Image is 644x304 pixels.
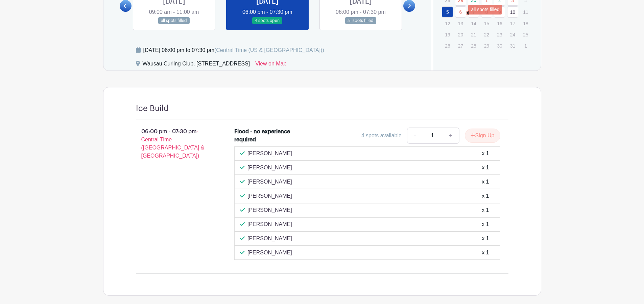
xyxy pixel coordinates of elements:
p: 13 [455,18,466,29]
p: [PERSON_NAME] [247,206,292,214]
a: - [407,128,423,144]
p: 21 [468,29,479,40]
p: 19 [442,29,453,40]
div: x 1 [482,234,489,243]
p: 17 [507,18,518,29]
p: [PERSON_NAME] [247,249,292,257]
p: 26 [442,40,453,51]
p: [PERSON_NAME] [247,192,292,200]
div: x 1 [482,164,489,172]
div: x 1 [482,220,489,228]
p: 15 [481,18,492,29]
span: (Central Time (US & [GEOGRAPHIC_DATA])) [214,47,324,53]
div: all spots filled [468,5,502,15]
div: x 1 [482,249,489,257]
p: [PERSON_NAME] [247,149,292,158]
p: 11 [520,7,531,17]
p: 31 [507,40,518,51]
h4: Ice Build [136,104,169,113]
div: [DATE] 06:00 pm to 07:30 pm [143,46,324,54]
div: x 1 [482,192,489,200]
p: 27 [455,40,466,51]
button: Sign Up [465,129,500,143]
div: 4 spots available [361,132,402,140]
p: 25 [520,29,531,40]
p: 20 [455,29,466,40]
p: 23 [494,29,505,40]
a: 5 [442,6,453,18]
p: 22 [481,29,492,40]
a: View on Map [255,60,286,71]
p: 30 [494,40,505,51]
div: x 1 [482,178,489,186]
p: 12 [442,18,453,29]
p: [PERSON_NAME] [247,178,292,186]
p: 28 [468,40,479,51]
p: 29 [481,40,492,51]
p: [PERSON_NAME] [247,234,292,243]
div: x 1 [482,206,489,214]
p: 18 [520,18,531,29]
p: 16 [494,18,505,29]
p: 14 [468,18,479,29]
div: Flood - no experience required [234,128,293,144]
a: 6 [455,6,466,18]
p: [PERSON_NAME] [247,164,292,172]
p: [PERSON_NAME] [247,220,292,228]
div: Wausau Curling Club, [STREET_ADDRESS] [143,60,250,71]
p: 1 [520,40,531,51]
a: 10 [507,6,518,18]
div: x 1 [482,149,489,158]
a: + [442,128,459,144]
p: 24 [507,29,518,40]
span: - Central Time ([GEOGRAPHIC_DATA] & [GEOGRAPHIC_DATA]) [141,129,205,159]
p: 06:00 pm - 07:30 pm [125,125,224,163]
